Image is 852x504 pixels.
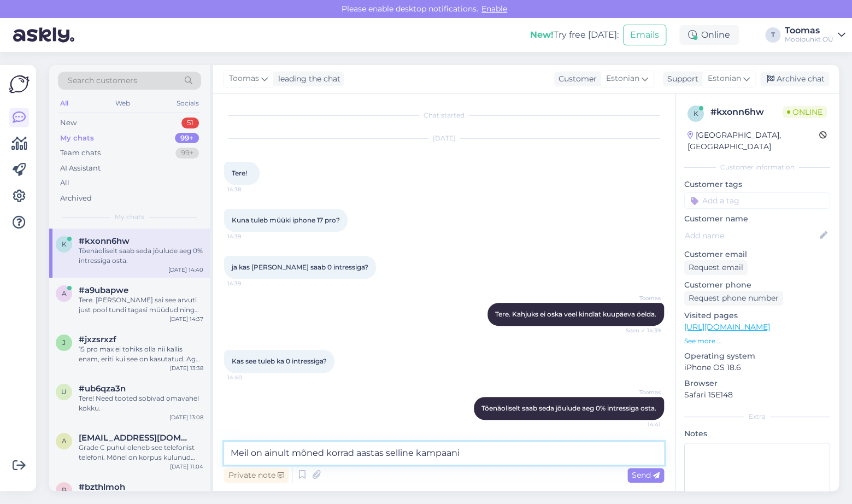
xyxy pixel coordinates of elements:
div: Request phone number [684,291,783,306]
div: Try free [DATE]: [530,28,619,42]
p: Safari 15E148 [684,389,830,401]
span: #kxonn6hw [79,236,130,246]
p: iPhone OS 18.6 [684,362,830,373]
span: 14:40 [227,373,268,382]
div: [DATE] 11:04 [170,462,203,471]
button: Emails [623,25,666,45]
span: Tõenäoliselt saab seda jõulude aeg 0% intressiga osta. [481,404,656,412]
img: Askly Logo [9,74,30,95]
div: Private note [224,468,289,483]
div: Support [663,73,698,85]
p: Visited pages [684,310,830,321]
p: Operating system [684,350,830,362]
div: Team chats [60,148,101,159]
span: k [62,240,67,248]
div: Customer [554,73,597,85]
span: Seen ✓ 14:39 [620,326,661,335]
div: [GEOGRAPHIC_DATA], [GEOGRAPHIC_DATA] [688,130,819,153]
a: ToomasMobipunkt OÜ [785,26,845,44]
div: All [58,96,70,110]
span: #jxzsrxzf [79,335,116,344]
div: 51 [181,118,199,128]
span: #a9ubapwe [79,285,128,295]
span: 14:39 [227,279,268,288]
div: Chat started [224,110,664,120]
span: a [62,437,67,445]
div: [DATE] [224,133,664,143]
span: Enable [478,4,510,14]
span: Toomas [620,294,661,302]
div: Tere. [PERSON_NAME] sai see arvuti just pool tundi tagasi müüdud ning see polnud jõudnud veel kod... [79,295,203,315]
div: # kxonn6hw [710,106,783,119]
input: Add a tag [684,192,830,209]
div: Online [679,25,739,45]
p: See more ... [684,336,830,346]
p: Browser [684,378,830,389]
span: Send [632,470,660,480]
div: Extra [684,412,830,421]
div: [DATE] 14:40 [168,266,203,274]
span: b [62,486,67,494]
div: [DATE] 14:37 [169,315,203,323]
div: [DATE] 13:38 [170,364,203,372]
span: andravisnap@gmail.com [79,433,192,443]
div: Toomas [785,26,833,35]
div: Request email [684,260,748,275]
span: #bzthlmoh [79,482,125,492]
div: 15 pro max ei tohiks olla nii kallis enam, eriti kui see on kasutatud. Aga selge siis. ilusat päeva. [79,344,203,364]
span: 14:41 [620,420,661,429]
div: Grade C puhul oleneb see telefonist telefoni. Mõnel on korpus kulunud kuid ekraan väga heas seisu... [79,443,203,462]
div: Mobipunkt OÜ [785,35,833,44]
span: Online [783,106,827,118]
p: Notes [684,428,830,439]
span: Tere. Kahjuks ei oska veel kindlat kuupäeva öelda. [495,310,656,318]
a: [URL][DOMAIN_NAME] [684,322,770,332]
div: 99+ [175,148,199,159]
p: Customer email [684,249,830,260]
input: Add name [685,230,818,242]
div: Tere! Need tooted sobivad omavahel kokku. [79,394,203,413]
div: Socials [174,96,201,110]
p: Customer name [684,213,830,225]
span: Toomas [620,388,661,396]
span: k [694,109,698,118]
span: Toomas [229,73,259,85]
p: Customer tags [684,179,830,190]
div: [DATE] 13:08 [169,413,203,421]
div: leading the chat [274,73,340,85]
div: Web [113,96,132,110]
span: 14:39 [227,232,268,241]
span: Estonian [606,73,639,85]
span: Kuna tuleb müüki iphone 17 pro? [232,216,340,224]
span: a [62,289,67,297]
div: Archived [60,193,92,204]
div: 99+ [175,133,199,144]
span: Tere! [232,169,247,177]
textarea: Meil on ainult mõned korrad aastas selline kampaan [224,442,664,465]
span: #ub6qza3n [79,384,126,394]
span: u [61,388,67,396]
div: All [60,178,69,189]
b: New! [530,30,554,40]
div: Archive chat [760,72,829,86]
span: Kas see tuleb ka 0 intressiga? [232,357,327,365]
div: Tõenäoliselt saab seda jõulude aeg 0% intressiga osta. [79,246,203,266]
p: Customer phone [684,279,830,291]
span: My chats [115,212,144,222]
span: 14:38 [227,185,268,194]
span: Estonian [708,73,741,85]
div: New [60,118,77,128]
div: T [765,27,780,43]
div: AI Assistant [60,163,101,174]
span: j [62,338,66,347]
span: Search customers [68,75,137,86]
div: Customer information [684,162,830,172]
div: My chats [60,133,94,144]
span: ja kas [PERSON_NAME] saab 0 intressiga? [232,263,368,271]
